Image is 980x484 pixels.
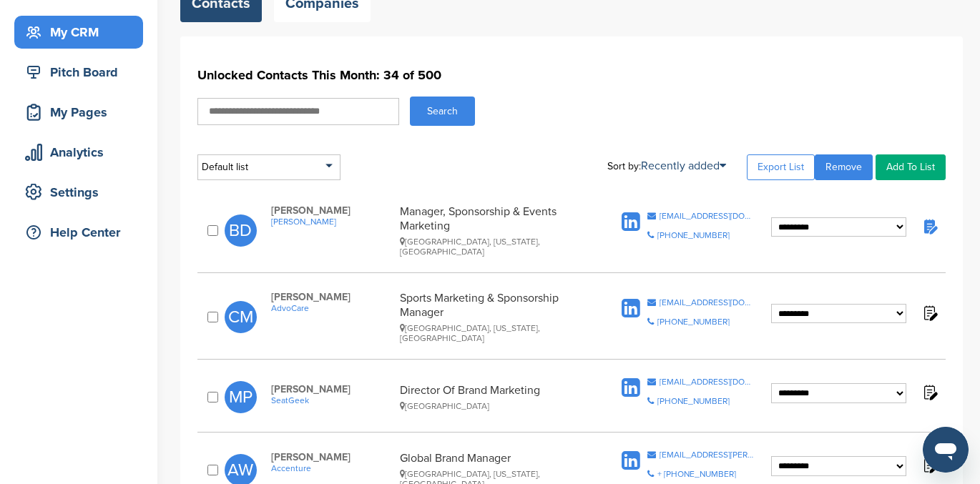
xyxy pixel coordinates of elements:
div: [GEOGRAPHIC_DATA] [400,401,591,411]
img: Notes [921,456,939,474]
div: [EMAIL_ADDRESS][PERSON_NAME][DOMAIN_NAME] [660,450,755,459]
a: Help Center [14,216,143,249]
div: Manager, Sponsorship & Events Marketing [400,204,591,257]
div: Analytics [21,139,143,165]
img: Notes [921,304,939,322]
div: Help Center [21,219,143,245]
span: BD [225,214,257,247]
a: My Pages [14,96,143,129]
a: Export List [747,154,815,180]
img: Notes [921,383,939,401]
img: Notes fill [921,217,939,235]
span: [PERSON_NAME] [271,204,393,217]
a: AdvoCare [271,303,393,313]
span: [PERSON_NAME] [271,291,393,303]
div: [GEOGRAPHIC_DATA], [US_STATE], [GEOGRAPHIC_DATA] [400,237,591,257]
a: SeatGeek [271,395,393,405]
span: CM [225,301,257,333]
div: Settings [21,179,143,205]
div: [EMAIL_ADDRESS][DOMAIN_NAME] [660,377,755,386]
div: + [PHONE_NUMBER] [657,470,736,478]
div: [EMAIL_ADDRESS][DOMAIN_NAME] [660,298,755,307]
a: My CRM [14,16,143,49]
div: [PHONE_NUMBER] [657,317,730,326]
div: Pitch Board [21,59,143,85]
div: Sort by: [607,160,726,172]
span: [PERSON_NAME] [271,383,393,395]
a: [PERSON_NAME] [271,217,393,227]
a: Pitch Board [14,56,143,89]
div: Director Of Brand Marketing [400,383,591,411]
div: [GEOGRAPHIC_DATA], [US_STATE], [GEOGRAPHIC_DATA] [400,323,591,343]
div: Default list [197,154,340,180]
span: [PERSON_NAME] [271,451,393,463]
a: Remove [815,154,873,180]
div: [EMAIL_ADDRESS][DOMAIN_NAME] [660,212,755,220]
iframe: Button to launch messaging window [923,427,969,473]
div: My Pages [21,99,143,125]
button: Search [410,97,475,126]
a: Recently added [641,159,726,173]
div: My CRM [21,19,143,45]
div: [PHONE_NUMBER] [657,397,730,405]
a: Add To List [876,154,946,180]
div: Sports Marketing & Sponsorship Manager [400,291,591,343]
span: MP [225,381,257,413]
h1: Unlocked Contacts This Month: 34 of 500 [197,62,946,88]
div: [PHONE_NUMBER] [657,231,730,239]
a: Analytics [14,136,143,169]
a: Settings [14,176,143,209]
a: Accenture [271,463,393,473]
